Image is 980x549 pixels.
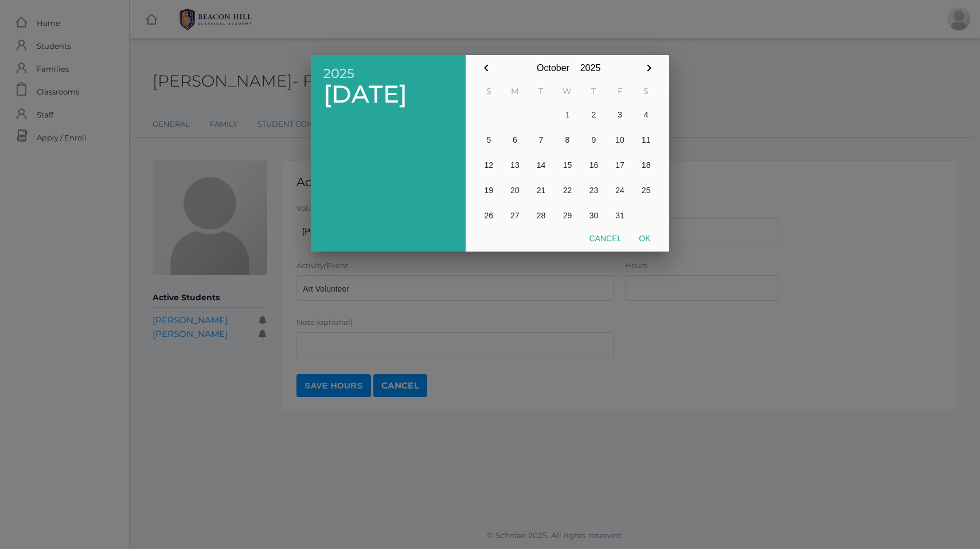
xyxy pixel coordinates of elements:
[580,228,630,249] button: Cancel
[607,203,633,228] button: 31
[581,152,607,178] button: 16
[633,178,659,203] button: 25
[476,203,502,228] button: 26
[476,127,502,152] button: 5
[633,152,659,178] button: 18
[476,178,502,203] button: 19
[591,86,596,96] abbr: Thursday
[323,81,453,108] span: [DATE]
[502,203,528,228] button: 27
[528,178,555,203] button: 21
[581,178,607,203] button: 23
[502,178,528,203] button: 20
[554,152,580,178] button: 15
[528,203,555,228] button: 28
[486,86,491,96] abbr: Sunday
[528,127,555,152] button: 7
[607,102,633,127] button: 3
[633,127,659,152] button: 11
[554,127,580,152] button: 8
[323,66,453,81] span: 2025
[538,86,543,96] abbr: Tuesday
[633,102,659,127] button: 4
[581,127,607,152] button: 9
[476,152,502,178] button: 12
[643,86,649,96] abbr: Saturday
[607,152,633,178] button: 17
[502,152,528,178] button: 13
[618,86,623,96] abbr: Friday
[607,127,633,152] button: 10
[502,127,528,152] button: 6
[607,178,633,203] button: 24
[581,102,607,127] button: 2
[528,152,555,178] button: 14
[554,178,580,203] button: 22
[554,203,580,228] button: 29
[563,86,572,96] abbr: Wednesday
[581,203,607,228] button: 30
[630,228,659,249] button: Ok
[511,86,518,96] abbr: Monday
[554,102,580,127] button: 1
